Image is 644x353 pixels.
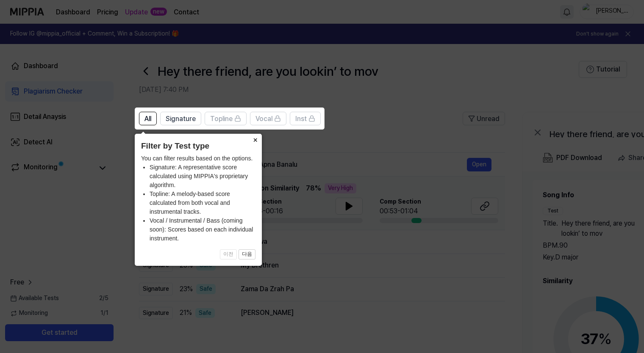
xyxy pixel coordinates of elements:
[210,114,233,124] span: Topline
[166,114,196,124] span: Signature
[255,114,272,124] span: Vocal
[139,112,157,125] button: All
[144,114,151,124] span: All
[141,154,255,243] div: You can filter results based on the options.
[150,163,255,190] li: Signature: A representative score calculated using MIPPIA's proprietary algorithm.
[250,112,286,125] button: Vocal
[141,140,255,152] header: Filter by Test type
[239,249,255,259] button: 다음
[160,112,201,125] button: Signature
[150,216,255,243] li: Vocal / Instrumental / Bass (coming soon): Scores based on each individual instrument.
[205,112,247,125] button: Topline
[150,190,255,216] li: Topline: A melody-based score calculated from both vocal and instrumental tracks.
[248,134,262,146] button: Close
[295,114,307,124] span: Inst
[290,112,321,125] button: Inst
